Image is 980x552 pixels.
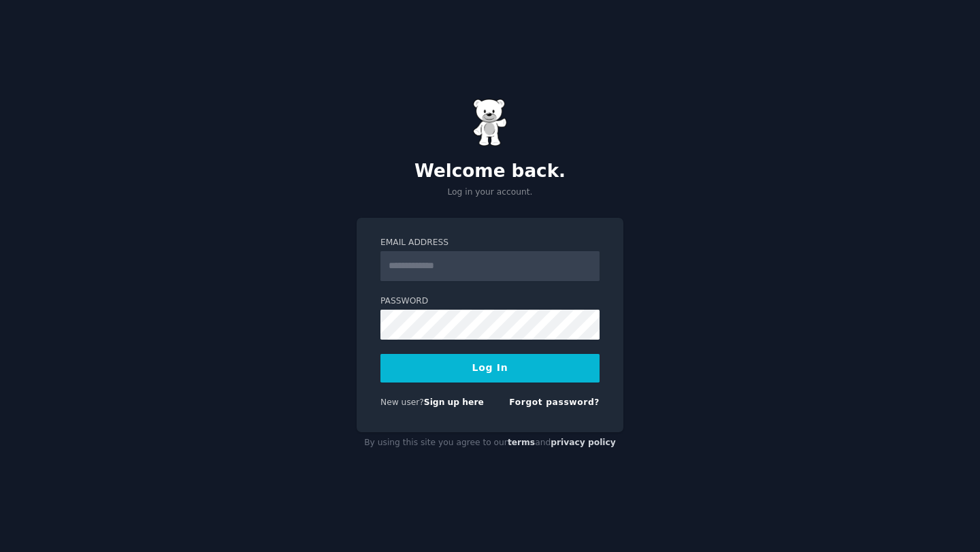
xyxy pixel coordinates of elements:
a: privacy policy [551,438,616,447]
a: terms [508,438,535,447]
a: Forgot password? [509,397,600,407]
button: Log In [380,354,600,383]
a: Sign up here [424,397,484,407]
p: Log in your account. [357,186,623,199]
label: Password [380,295,600,308]
div: By using this site you agree to our and [357,432,623,454]
h2: Welcome back. [357,161,623,182]
label: Email Address [380,237,600,249]
span: New user? [380,397,424,407]
img: Gummy Bear [473,99,507,146]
